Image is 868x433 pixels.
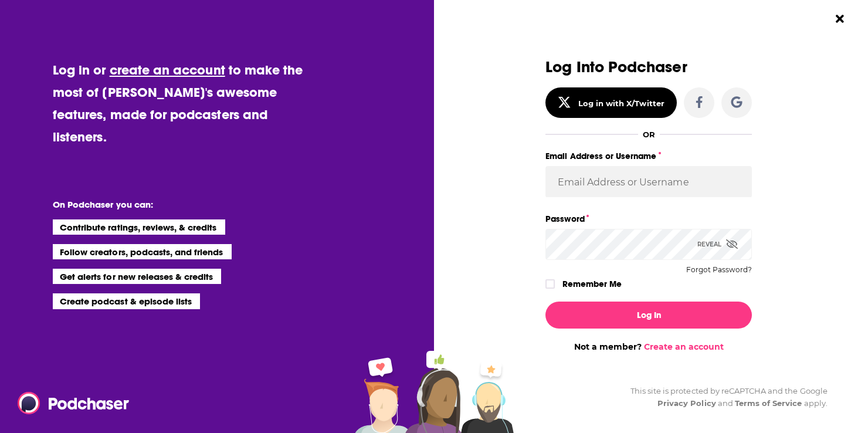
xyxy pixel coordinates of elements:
[545,87,677,118] button: Log in with X/Twitter
[545,302,752,329] button: Log In
[829,8,851,30] button: Close Button
[53,244,232,259] li: Follow creators, podcasts, and friends
[18,392,130,414] img: Podchaser - Follow, Share and Rate Podcasts
[735,398,802,408] a: Terms of Service
[578,99,664,108] div: Log in with X/Twitter
[545,148,752,164] label: Email Address or Username
[53,219,225,235] li: Contribute ratings, reviews, & credits
[643,130,655,139] div: OR
[545,211,752,226] label: Password
[697,229,738,260] div: Reveal
[545,59,752,76] h3: Log Into Podchaser
[53,199,287,210] li: On Podchaser you can:
[621,385,828,410] div: This site is protected by reCAPTCHA and the Google and apply.
[657,398,716,408] a: Privacy Policy
[686,266,752,274] button: Forgot Password?
[545,166,752,198] input: Email Address or Username
[18,392,121,414] a: Podchaser - Follow, Share and Rate Podcasts
[545,341,752,352] div: Not a member?
[644,341,724,352] a: Create an account
[53,269,221,284] li: Get alerts for new releases & credits
[53,293,200,309] li: Create podcast & episode lists
[110,62,225,78] a: create an account
[562,276,622,292] label: Remember Me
